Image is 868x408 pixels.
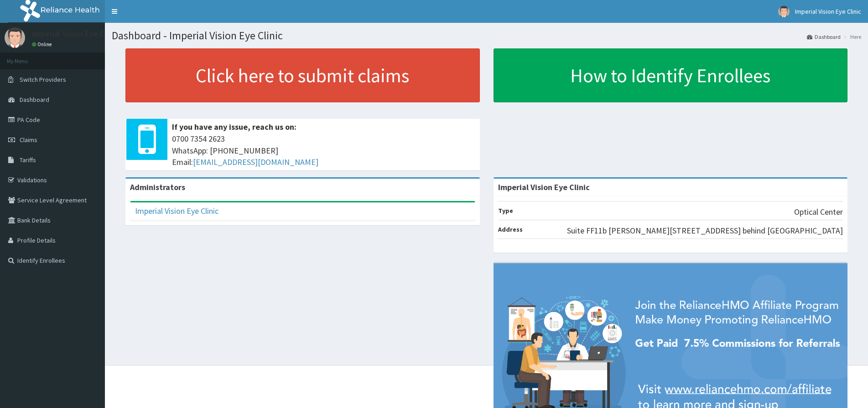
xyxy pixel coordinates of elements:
p: Optical Center [794,206,843,218]
span: Tariffs [20,156,36,164]
span: Switch Providers [20,75,66,84]
a: [EMAIL_ADDRESS][DOMAIN_NAME] [193,157,318,167]
a: Online [32,41,54,48]
b: Administrators [130,182,185,192]
b: If you have any issue, reach us on: [172,122,296,132]
a: Click here to submit claims [125,48,480,102]
span: Dashboard [20,95,49,104]
a: Imperial Vision Eye Clinic [135,206,218,216]
span: Imperial Vision Eye Clinic [795,7,861,16]
h1: Dashboard - Imperial Vision Eye Clinic [112,30,861,42]
strong: Imperial Vision Eye Clinic [498,182,590,192]
img: User Image [5,27,25,48]
li: Here [842,33,861,41]
span: Claims [20,136,37,144]
span: 0700 7354 2623 WhatsApp: [PHONE_NUMBER] Email: [172,133,475,168]
p: Suite FF11b [PERSON_NAME][STREET_ADDRESS] behind [GEOGRAPHIC_DATA] [567,225,843,237]
b: Address [498,225,523,233]
p: Imperial Vision Eye Clinic [32,30,119,38]
img: User Image [778,6,790,17]
a: Dashboard [807,33,841,41]
a: How to Identify Enrollees [494,48,848,102]
b: Type [498,207,513,215]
